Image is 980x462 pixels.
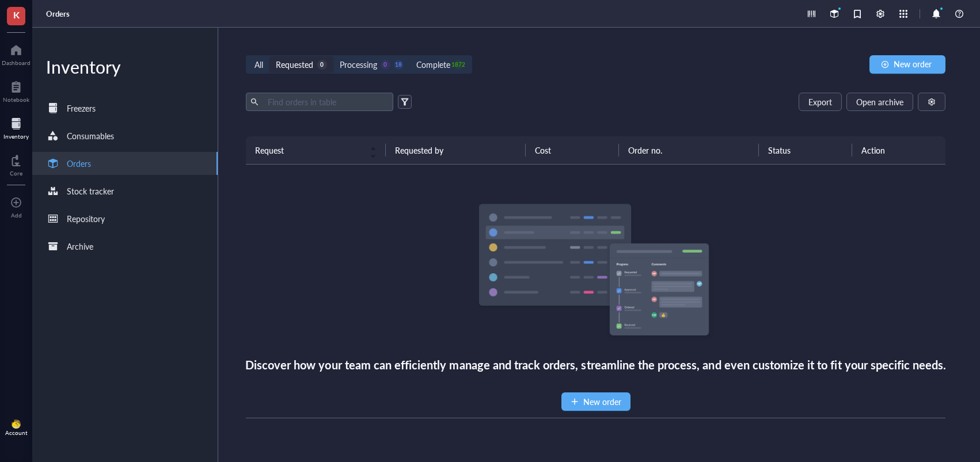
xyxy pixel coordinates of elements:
[846,93,913,111] button: Open archive
[3,133,29,140] div: Inventory
[3,114,29,140] a: Inventory
[255,144,363,156] span: Request
[869,55,945,74] button: New order
[11,212,22,219] div: Add
[381,60,390,70] div: 0
[10,151,22,177] a: Core
[67,185,114,197] div: Stock tracker
[386,136,526,164] th: Requested by
[5,429,28,436] div: Account
[12,419,21,429] img: da48f3c6-a43e-4a2d-aade-5eac0d93827f.jpeg
[46,9,72,19] a: Orders
[32,152,218,175] a: Orders
[478,204,714,342] img: Empty state
[246,55,472,74] div: segmented control
[2,59,31,66] div: Dashboard
[276,58,313,71] div: Requested
[526,136,619,164] th: Cost
[317,60,327,70] div: 0
[32,235,218,258] a: Archive
[32,55,218,78] div: Inventory
[67,240,93,253] div: Archive
[416,58,450,71] div: Complete
[394,60,404,70] div: 18
[2,41,31,66] a: Dashboard
[32,180,218,203] a: Stock tracker
[852,136,945,164] th: Action
[808,97,832,106] span: Export
[32,97,218,120] a: Freezers
[619,136,759,164] th: Order no.
[799,93,842,111] button: Export
[67,102,96,114] div: Freezers
[245,356,946,374] div: Discover how your team can efficiently manage and track orders, streamline the process, and even ...
[10,170,22,177] div: Core
[255,58,263,71] div: All
[340,58,377,71] div: Processing
[894,59,932,68] span: New order
[67,157,91,170] div: Orders
[246,136,386,164] th: Request
[67,129,114,142] div: Consumables
[856,97,903,106] span: Open archive
[583,395,621,408] span: New order
[561,392,630,411] button: New order
[3,96,29,103] div: Notebook
[32,207,218,230] a: Repository
[263,93,389,110] input: Find orders in table
[32,124,218,147] a: Consumables
[454,60,464,70] div: 1872
[3,78,29,103] a: Notebook
[67,212,105,225] div: Repository
[13,7,20,22] span: K
[759,136,852,164] th: Status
